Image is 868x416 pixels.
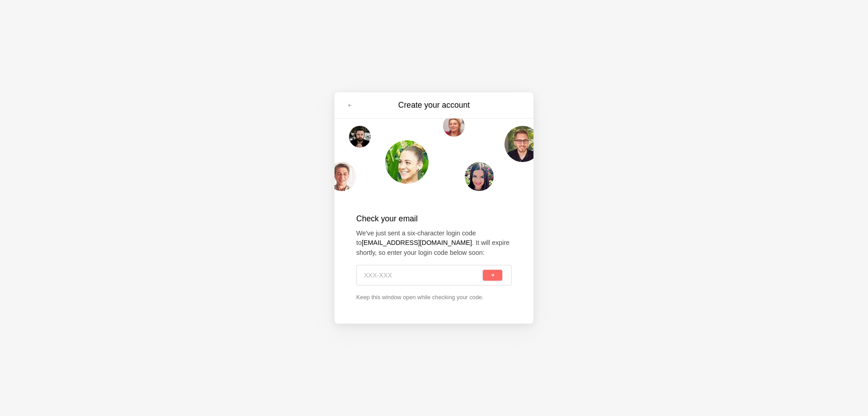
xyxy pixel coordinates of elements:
[358,100,510,111] h3: Create your account
[356,213,512,225] h2: Check your email
[356,293,512,301] p: Keep this window open while checking your code.
[356,229,512,258] p: We've just sent a six-character login code to . It will expire shortly, so enter your login code ...
[364,265,481,285] input: XXX-XXX
[362,239,472,246] strong: [EMAIL_ADDRESS][DOMAIN_NAME]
